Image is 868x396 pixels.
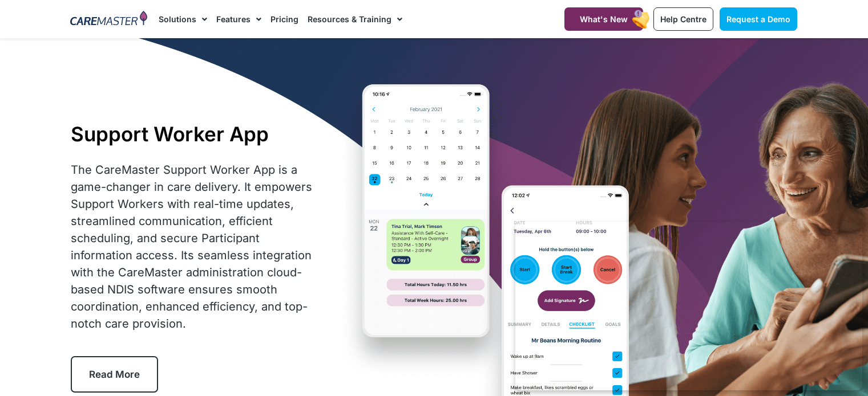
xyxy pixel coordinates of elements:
[660,14,706,24] span: Help Centre
[515,222,862,390] iframe: Popup CTA
[71,122,318,146] h1: Support Worker App
[71,161,318,332] div: The CareMaster Support Worker App is a game-changer in care delivery. It empowers Support Workers...
[653,7,713,31] a: Help Centre
[720,7,797,31] a: Request a Demo
[564,7,643,31] a: What's New
[70,11,147,28] img: CareMaster Logo
[580,14,628,24] span: What's New
[89,369,140,380] span: Read More
[726,14,790,24] span: Request a Demo
[71,356,158,393] a: Read More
